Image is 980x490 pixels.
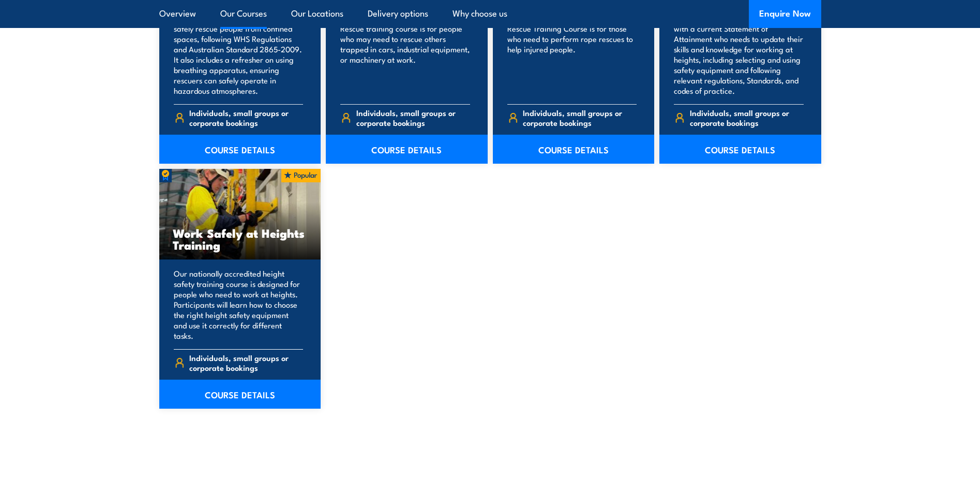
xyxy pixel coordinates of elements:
[674,13,804,96] p: This refresher course is for anyone with a current Statement of Attainment who needs to update th...
[173,227,308,251] h3: Work Safely at Heights Training
[507,13,637,96] p: Our nationally accredited Vertical Rescue Training Course is for those who need to perform rope r...
[159,135,321,164] a: COURSE DETAILS
[189,108,303,127] span: Individuals, small groups or corporate bookings
[493,135,655,164] a: COURSE DETAILS
[189,353,303,372] span: Individuals, small groups or corporate bookings
[340,13,470,96] p: Our nationally accredited Road Crash Rescue training course is for people who may need to rescue ...
[659,135,821,164] a: COURSE DETAILS
[159,380,321,409] a: COURSE DETAILS
[174,268,304,341] p: Our nationally accredited height safety training course is designed for people who need to work a...
[523,108,637,127] span: Individuals, small groups or corporate bookings
[690,108,804,127] span: Individuals, small groups or corporate bookings
[326,135,488,164] a: COURSE DETAILS
[174,13,304,96] p: This course teaches your team how to safely rescue people from confined spaces, following WHS Reg...
[356,108,470,127] span: Individuals, small groups or corporate bookings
